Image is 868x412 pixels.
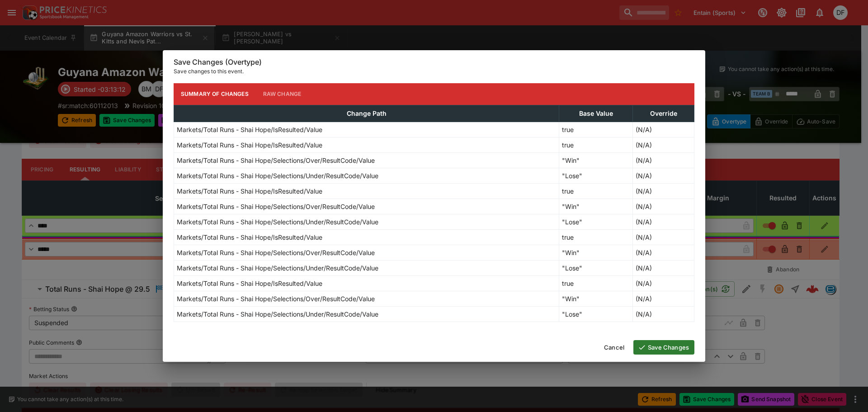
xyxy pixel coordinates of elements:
[177,248,375,257] p: Markets/Total Runs - Shai Hope/Selections/Over/ResultCode/Value
[633,137,694,152] td: (N/A)
[633,199,694,214] td: (N/A)
[559,152,633,168] td: "Win"
[559,199,633,214] td: "Win"
[177,217,378,227] p: Markets/Total Runs - Shai Hope/Selections/Under/ResultCode/Value
[633,291,694,306] td: (N/A)
[559,260,633,275] td: "Lose"
[633,229,694,245] td: (N/A)
[633,168,694,183] td: (N/A)
[174,83,256,105] button: Summary of Changes
[633,340,694,355] button: Save Changes
[633,275,694,291] td: (N/A)
[559,306,633,322] td: "Lose"
[633,122,694,137] td: (N/A)
[633,306,694,322] td: (N/A)
[177,156,375,165] p: Markets/Total Runs - Shai Hope/Selections/Over/ResultCode/Value
[599,340,630,355] button: Cancel
[559,105,633,122] th: Base Value
[633,183,694,199] td: (N/A)
[559,229,633,245] td: true
[559,245,633,260] td: "Win"
[177,186,322,196] p: Markets/Total Runs - Shai Hope/IsResulted/Value
[177,232,322,242] p: Markets/Total Runs - Shai Hope/IsResulted/Value
[559,291,633,306] td: "Win"
[177,263,378,273] p: Markets/Total Runs - Shai Hope/Selections/Under/ResultCode/Value
[174,67,694,76] p: Save changes to this event.
[177,171,378,180] p: Markets/Total Runs - Shai Hope/Selections/Under/ResultCode/Value
[559,183,633,199] td: true
[177,125,322,134] p: Markets/Total Runs - Shai Hope/IsResulted/Value
[177,309,378,319] p: Markets/Total Runs - Shai Hope/Selections/Under/ResultCode/Value
[177,202,375,211] p: Markets/Total Runs - Shai Hope/Selections/Over/ResultCode/Value
[559,122,633,137] td: true
[174,57,694,67] h6: Save Changes (Overtype)
[559,275,633,291] td: true
[559,137,633,152] td: true
[256,83,309,105] button: Raw Change
[633,152,694,168] td: (N/A)
[633,245,694,260] td: (N/A)
[633,214,694,229] td: (N/A)
[177,294,375,303] p: Markets/Total Runs - Shai Hope/Selections/Over/ResultCode/Value
[177,140,322,150] p: Markets/Total Runs - Shai Hope/IsResulted/Value
[177,279,322,288] p: Markets/Total Runs - Shai Hope/IsResulted/Value
[633,260,694,275] td: (N/A)
[559,214,633,229] td: "Lose"
[633,105,694,122] th: Override
[174,105,559,122] th: Change Path
[559,168,633,183] td: "Lose"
